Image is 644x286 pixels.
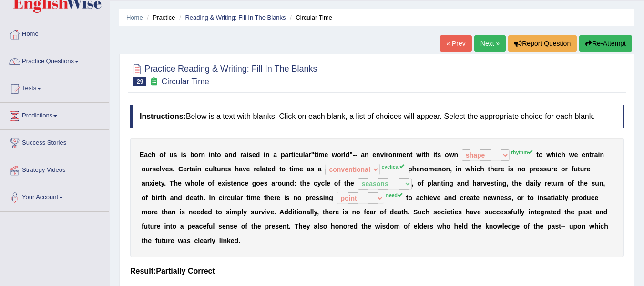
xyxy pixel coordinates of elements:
b: n [237,180,241,187]
b: h [347,180,351,187]
b: l [160,165,162,173]
b: r [557,180,560,187]
b: i [293,151,295,159]
button: Re-Attempt [579,35,632,52]
b: e [233,180,237,187]
b: h [514,180,519,187]
b: n [445,180,450,187]
b: u [217,165,221,173]
b: h [235,165,239,173]
b: t [488,165,491,173]
b: s [510,165,514,173]
b: d [465,180,469,187]
b: f [212,180,215,187]
b: v [380,151,384,159]
b: p [427,180,431,187]
b: t [159,180,161,187]
b: n [498,180,502,187]
b: e [372,151,376,159]
b: t [494,180,497,187]
b: r [288,151,291,159]
b: c [558,151,562,159]
h4: Below is a text with blanks. Click on each blank, a list of choices will appear. Select the appro... [130,105,624,128]
b: s [169,165,173,173]
b: s [264,180,268,187]
b: w [546,151,552,159]
b: c [241,180,245,187]
b: t [314,151,317,159]
b: c [314,180,317,187]
b: e [245,180,248,187]
b: , [412,180,414,187]
b: m [318,151,324,159]
b: f [572,165,574,173]
b: a [307,165,311,173]
b: e [252,151,256,159]
b: w [449,151,454,159]
b: . [173,165,174,173]
b: t [536,151,539,159]
b: e [350,180,354,187]
a: Next » [474,35,506,52]
li: Circular Time [287,13,332,22]
b: u [573,165,578,173]
b: m [397,151,402,159]
b: n [446,165,450,173]
b: i [317,151,318,159]
b: d [233,151,237,159]
b: s [491,180,494,187]
b: i [556,151,558,159]
b: l [344,151,346,159]
b: t [189,165,192,173]
b: o [337,151,341,159]
b: e [156,165,160,173]
b: n [286,180,290,187]
b: e [553,165,557,173]
small: Exam occurring question [149,77,159,86]
b: s [310,165,314,173]
b: t [410,151,413,159]
b: r [480,180,483,187]
b: h [580,180,584,187]
b: e [494,165,498,173]
b: i [195,165,197,173]
b: e [200,180,204,187]
b: x [149,180,153,187]
b: e [218,180,222,187]
b: n [365,151,369,159]
b: o [568,180,572,187]
b: o [217,151,221,159]
b: o [388,151,393,159]
b: g [449,180,453,187]
b: t [291,151,294,159]
sup: cyclical [381,164,404,169]
b: y [161,180,164,187]
b: e [306,180,310,187]
b: r [240,151,243,159]
b: i [225,180,227,187]
b: v [483,180,487,187]
b: r [584,165,586,173]
b: l [303,151,305,159]
span: 29 [133,77,146,86]
b: a [477,180,480,187]
b: n [460,180,465,187]
b: t [578,180,580,187]
b: a [243,151,246,159]
b: u [595,180,599,187]
li: Practice [144,13,175,22]
b: e [324,151,328,159]
b: w [416,151,421,159]
b: u [299,151,303,159]
b: s [438,151,441,159]
a: « Prev [440,35,471,52]
a: Practice Questions [0,48,109,72]
b: t [289,165,292,173]
b: o [277,180,282,187]
a: Reading & Writing: Fill In The Blanks [185,14,286,21]
b: c [321,180,325,187]
b: i [433,151,435,159]
b: g [502,180,507,187]
b: w [569,151,574,159]
b: p [281,151,285,159]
